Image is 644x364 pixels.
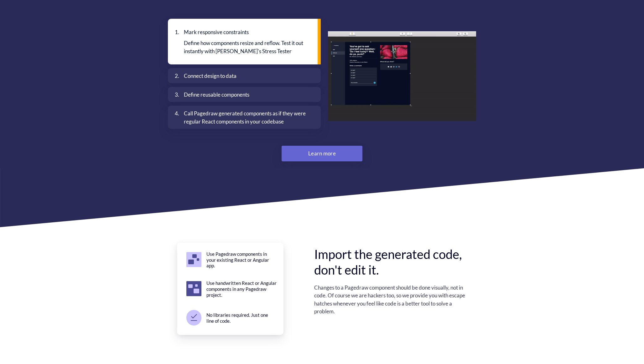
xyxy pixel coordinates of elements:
div: Use handwritten React or Angular components in any Pagedraw project. [206,280,282,298]
div: Changes to a Pagedraw component should be done visually, not in code. Of course we are hackers to... [314,284,467,316]
div: Connect design to data [184,72,309,80]
div: Call Pagedraw generated components as if they were regular React components in your codebase [184,109,309,126]
img: s_5B566C59963EF0E6430347385AC161195C7AC94DE0468CC5064070C3B2863040_1524249620215_stress-test.gif [328,31,476,121]
a: Learn more [282,146,362,161]
div: Import the generated code, don't edit it. [314,246,467,278]
div: Define how components resize and reflow. Test it out instantly with [PERSON_NAME]'s Stress Tester [184,39,308,55]
div: 1. [173,28,179,36]
div: 3. [173,91,179,99]
div: Use Pagedraw components in your existing React or Angular app. [206,251,273,269]
div: Define reusable components [184,91,309,99]
div: 2. [173,72,179,80]
div: Mark responsive constraints [184,28,309,36]
img: 1546411725700145-1511943211994-035A820E-4995-45F4-8CEB-2FA9385CD192.png [191,314,197,319]
div: Learn more [305,147,339,160]
div: 4. [173,109,179,126]
div: No libraries required. Just one line of code. [206,312,273,324]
